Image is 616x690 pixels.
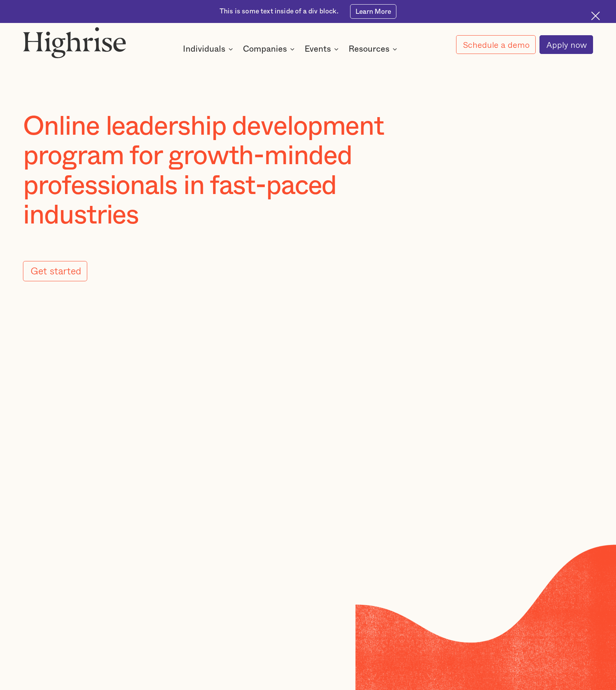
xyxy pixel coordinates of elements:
h1: Online leadership development program for growth-minded professionals in fast-paced industries [23,112,439,230]
div: Companies [243,44,287,54]
div: Resources [349,44,399,54]
a: Schedule a demo [456,35,536,54]
a: Learn More [350,4,396,19]
a: Get started [23,261,87,281]
img: Highrise logo [23,27,126,58]
div: Events [305,44,341,54]
div: Individuals [183,44,235,54]
div: Individuals [183,44,225,54]
img: Cross icon [591,11,600,20]
div: Events [305,44,331,54]
div: This is some text inside of a div block. [220,7,339,16]
div: Companies [243,44,297,54]
a: Apply now [539,35,593,54]
div: Resources [349,44,389,54]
